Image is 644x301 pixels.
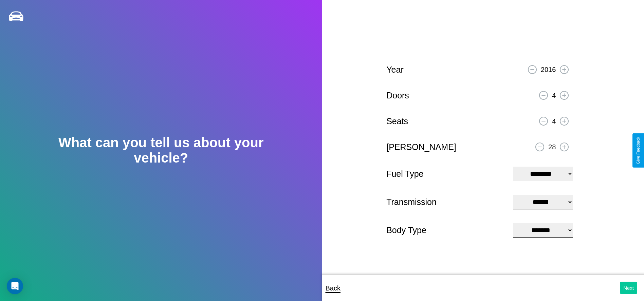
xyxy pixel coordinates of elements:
p: Fuel Type [386,166,506,182]
p: Year [386,62,404,77]
div: Give Feedback [636,137,641,164]
h2: What can you tell us about your vehicle? [32,135,290,166]
p: 28 [548,141,556,153]
p: 2016 [541,63,556,76]
button: Next [620,282,637,294]
p: Back [326,282,341,294]
p: Transmission [386,194,506,210]
div: Open Intercom Messenger [7,278,23,294]
p: Body Type [386,223,506,238]
p: Doors [386,88,409,103]
p: [PERSON_NAME] [386,139,456,155]
p: Seats [386,114,408,129]
p: 4 [552,89,556,101]
p: 4 [552,115,556,127]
